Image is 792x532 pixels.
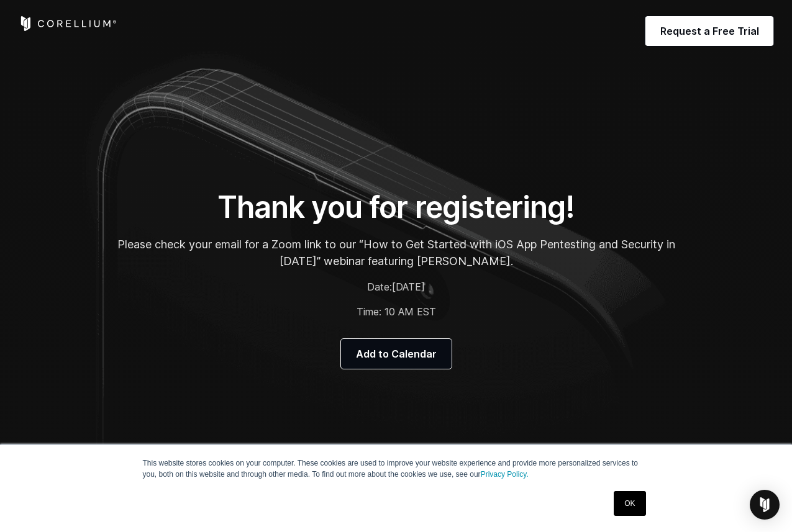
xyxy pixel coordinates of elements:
p: This website stores cookies on your computer. These cookies are used to improve your website expe... [143,458,650,480]
p: Please check your email for a Zoom link to our “How to Get Started with iOS App Pentesting and Se... [117,236,676,269]
div: Open Intercom Messenger [750,490,780,520]
a: Privacy Policy. [481,470,529,479]
a: OK [614,491,645,516]
p: Time: 10 AM EST [117,304,676,319]
a: Corellium Home [19,16,117,31]
a: Add to Calendar [341,339,452,369]
span: Add to Calendar [356,346,437,361]
p: Date: [117,279,676,294]
h1: Thank you for registering! [117,189,676,226]
a: Request a Free Trial [645,16,774,46]
span: [DATE] [392,281,425,293]
span: Request a Free Trial [660,24,759,38]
